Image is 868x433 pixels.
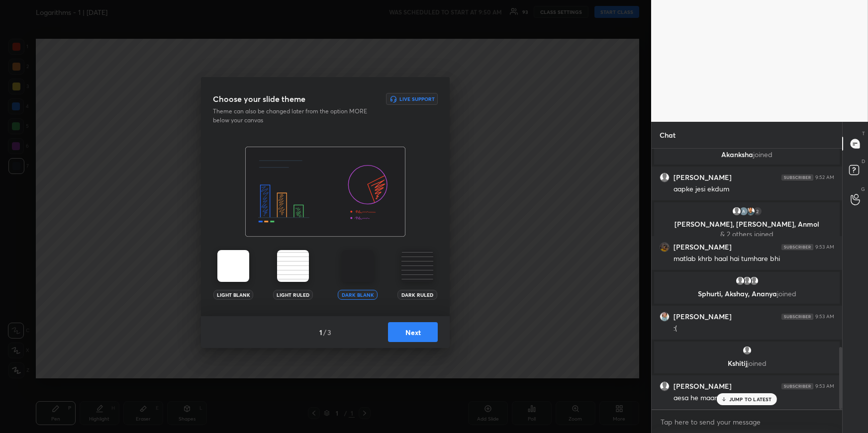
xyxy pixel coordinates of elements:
h6: [PERSON_NAME] [674,312,732,321]
p: Sphurti, Akshay, Ananya [660,290,834,298]
img: thumbnail.jpg [745,206,755,216]
h4: 3 [327,327,331,338]
button: Next [388,322,438,342]
div: Dark Blank [338,290,378,300]
img: lightRuledTheme.002cd57a.svg [277,250,309,282]
div: 2 [752,206,762,216]
div: Dark Ruled [397,290,437,300]
h6: Live Support [399,96,435,101]
img: 4P8fHbbgJtejmAAAAAElFTkSuQmCC [781,244,813,250]
p: Akanksha [660,151,834,159]
div: 9:53 AM [815,314,834,320]
span: joined [776,289,796,298]
img: default.png [731,206,741,216]
p: G [861,185,865,193]
img: default.png [742,346,752,355]
div: Light Blank [213,290,253,300]
h6: [PERSON_NAME] [674,243,732,252]
img: 4P8fHbbgJtejmAAAAAElFTkSuQmCC [781,383,813,389]
div: aesa he maan lo :( [674,393,834,403]
span: joined [747,358,766,368]
div: grid [652,149,842,409]
p: [PERSON_NAME], [PERSON_NAME], Anmol [660,220,834,228]
p: T [862,130,865,137]
h3: Choose your slide theme [213,93,305,105]
p: Theme can also be changed later from the option MORE below your canvas [213,107,374,125]
div: aapke jesi ekdum [674,184,834,194]
img: 4P8fHbbgJtejmAAAAAElFTkSuQmCC [781,174,813,180]
img: 4P8fHbbgJtejmAAAAAElFTkSuQmCC [781,314,813,320]
div: :( [674,324,834,334]
img: thumbnail.jpg [738,206,748,216]
div: Light Ruled [273,290,313,300]
img: thumbnail.jpg [660,312,669,321]
img: thumbnail.jpg [660,243,669,252]
p: JUMP TO LATEST [729,396,772,402]
h6: [PERSON_NAME] [674,173,732,182]
h6: [PERSON_NAME] [674,382,732,391]
img: lightTheme.5bb83c5b.svg [217,250,249,282]
img: default.png [749,276,759,286]
img: default.png [660,173,669,182]
img: darkTheme.aa1caeba.svg [342,250,374,282]
p: Kshitij [660,359,834,367]
div: 9:53 AM [815,383,834,389]
p: Chat [652,122,683,148]
img: darkRuledTheme.359fb5fd.svg [401,250,433,282]
img: default.png [660,382,669,391]
h4: 1 [319,327,322,338]
img: darkThemeBanner.f801bae7.svg [245,147,405,237]
img: default.png [742,276,752,286]
h4: / [323,327,326,338]
p: D [862,158,865,165]
span: joined [753,150,772,159]
img: default.png [735,276,745,286]
div: 9:53 AM [815,244,834,250]
div: 9:52 AM [815,174,834,180]
p: & 2 others joined [660,230,834,238]
div: matlab khrb haal hai tumhare bhi [674,254,834,264]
